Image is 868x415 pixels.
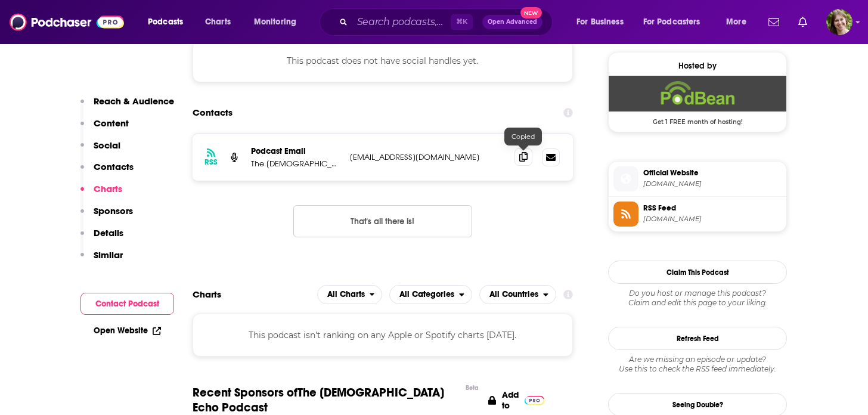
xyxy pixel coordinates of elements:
[80,249,123,271] button: Similar
[94,326,161,336] a: Open Website
[635,13,718,32] button: open menu
[197,13,238,32] a: Charts
[608,355,787,374] div: Are we missing an episode or update? Use this to check the RSS feed immediately.
[80,95,174,117] button: Reach & Audience
[576,14,624,30] span: For Business
[10,11,124,33] img: Podchaser - Follow, Share and Rate Podcasts
[293,205,472,237] button: Nothing here.
[317,285,383,304] h2: Platforms
[350,152,505,162] p: [EMAIL_ADDRESS][DOMAIN_NAME]
[80,205,133,227] button: Sponsors
[317,285,383,304] button: open menu
[148,14,183,30] span: Podcasts
[466,384,479,392] div: Beta
[94,117,129,129] p: Content
[94,161,134,172] p: Contacts
[204,157,218,167] h3: RSS
[205,14,231,30] span: Charts
[246,13,312,32] button: open menu
[80,293,174,315] button: Contact Podcast
[613,166,782,191] a: Official Website[DOMAIN_NAME]
[479,285,556,304] h2: Countries
[643,203,782,213] span: RSS Feed
[726,14,746,30] span: More
[389,285,472,304] button: open menu
[488,385,544,415] a: Add to
[608,327,787,350] button: Refresh Feed
[482,15,542,29] button: Open AdvancedNew
[609,76,786,112] img: Podbean Deal: Get 1 FREE month of hosting!
[94,249,123,261] p: Similar
[608,261,787,284] button: Claim This Podcast
[479,285,556,304] button: open menu
[80,161,134,183] button: Contacts
[826,9,852,35] button: Show profile menu
[525,396,544,405] img: Pro Logo
[80,140,120,162] button: Social
[609,76,786,125] a: Podbean Deal: Get 1 FREE month of hosting!
[254,14,296,30] span: Monitoring
[389,285,472,304] h2: Categories
[451,14,473,30] span: ⌘ K
[193,314,573,357] div: This podcast isn't ranking on any Apple or Spotify charts [DATE].
[80,183,122,205] button: Charts
[193,385,460,415] span: Recent Sponsors of The [DEMOGRAPHIC_DATA] Echo Podcast
[251,146,340,156] p: Podcast Email
[327,290,365,299] span: All Charts
[613,202,782,227] a: RSS Feed[DOMAIN_NAME]
[331,8,564,36] div: Search podcasts, credits, & more...
[94,227,123,239] p: Details
[718,13,761,32] button: open menu
[139,13,199,32] button: open menu
[504,128,542,145] div: Copied
[489,290,538,299] span: All Countries
[609,61,786,71] div: Hosted by
[643,215,782,224] span: feed.podbean.com
[251,159,340,169] p: The [DEMOGRAPHIC_DATA] Echo
[193,39,573,82] div: This podcast does not have social handles yet.
[80,227,123,249] button: Details
[643,14,700,30] span: For Podcasters
[608,289,787,298] span: Do you host or manage this podcast?
[193,101,232,124] h2: Contacts
[94,140,120,151] p: Social
[193,289,221,300] h2: Charts
[826,9,852,35] img: User Profile
[643,168,782,178] span: Official Website
[609,112,786,126] span: Get 1 FREE month of hosting!
[399,290,454,299] span: All Categories
[608,289,787,308] div: Claim and edit this page to your liking.
[568,13,638,32] button: open menu
[488,19,537,25] span: Open Advanced
[793,12,812,32] a: Show notifications dropdown
[94,95,174,107] p: Reach & Audience
[520,7,542,18] span: New
[80,117,129,140] button: Content
[352,13,451,32] input: Search podcasts, credits, & more...
[94,205,133,216] p: Sponsors
[502,389,519,411] p: Add to
[826,9,852,35] span: Logged in as bellagibb
[94,183,122,194] p: Charts
[764,12,784,32] a: Show notifications dropdown
[643,179,782,188] span: CatholicEchoPodcast.podbean.com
